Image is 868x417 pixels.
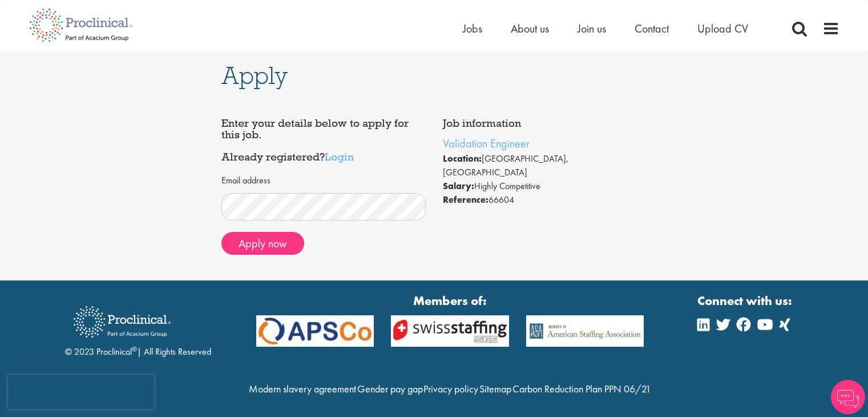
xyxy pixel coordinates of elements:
a: Login [325,150,354,163]
strong: Connect with us: [697,292,794,310]
a: Jobs [463,21,482,36]
a: Upload CV [697,21,748,36]
a: Carbon Reduction Plan PPN 06/21 [512,382,651,395]
label: Email address [221,174,271,187]
strong: Salary: [443,180,474,192]
a: Modern slavery agreement [249,382,356,395]
iframe: reCAPTCHA [8,375,154,409]
img: APSCo [518,315,653,347]
a: Privacy policy [423,382,478,395]
h4: Job information [443,118,647,129]
a: Validation Engineer [443,136,530,151]
a: Sitemap [479,382,511,395]
div: © 2023 Proclinical | All Rights Reserved [65,298,211,359]
img: APSCo [382,315,518,347]
strong: Members of: [256,292,644,310]
li: [GEOGRAPHIC_DATA], [GEOGRAPHIC_DATA] [443,152,647,179]
a: Gender pay gap [357,382,423,395]
strong: Location: [443,153,482,165]
li: 66604 [443,193,647,207]
img: APSCo [248,315,383,347]
a: About us [511,21,549,36]
h4: Enter your details below to apply for this job. Already registered? [221,118,426,163]
span: Apply [221,60,288,91]
sup: ® [132,344,137,354]
a: Contact [635,21,669,36]
button: Apply now [221,232,304,255]
strong: Reference: [443,194,488,206]
img: Chatbot [831,380,865,414]
img: Proclinical Recruitment [65,298,179,346]
a: Join us [578,21,606,36]
li: Highly Competitive [443,179,647,193]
